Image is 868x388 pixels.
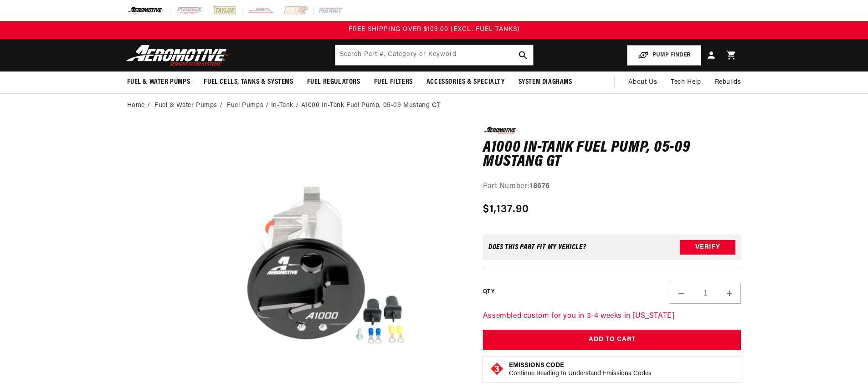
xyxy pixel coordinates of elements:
span: Fuel Cells, Tanks & Systems [204,77,293,87]
span: $1,137.90 [483,201,529,218]
summary: Fuel Regulators [300,71,367,93]
span: Fuel & Water Pumps [127,77,190,87]
strong: 18676 [530,183,550,190]
span: Fuel Regulators [307,77,360,87]
summary: Tech Help [664,71,708,93]
p: Assembled custom for you in 3-4 weeks in [US_STATE] [483,311,741,322]
span: About Us [628,79,657,86]
span: Fuel Filters [374,77,413,87]
summary: Fuel & Water Pumps [120,71,197,93]
a: About Us [621,71,664,93]
button: Emissions CodeContinue Reading to Understand Emissions Codes [509,362,652,378]
strong: Emissions Code [509,362,564,369]
div: Part Number: [483,181,741,193]
li: In-Tank [271,101,301,111]
span: FREE SHIPPING OVER $109.00 (EXCL. FUEL TANKS) [349,26,520,33]
li: A1000 In-Tank Fuel Pump, 05-09 Mustang GT [301,101,441,111]
button: Add to Cart [483,330,741,350]
a: Fuel Pumps [227,101,263,111]
button: Verify [680,240,735,255]
p: Continue Reading to Understand Emissions Codes [509,370,652,378]
summary: System Diagrams [512,71,579,93]
span: System Diagrams [519,77,572,87]
button: search button [513,45,533,65]
img: Aeromotive [123,45,237,66]
input: Search by Part Number, Category or Keyword [335,45,533,65]
span: Rebuilds [715,77,741,87]
a: Fuel & Water Pumps [154,101,217,111]
div: Does This part fit My vehicle? [488,244,586,251]
summary: Fuel Cells, Tanks & Systems [197,71,300,93]
label: QTY [483,288,494,296]
nav: breadcrumbs [127,101,741,111]
button: PUMP FINDER [627,45,701,66]
img: Emissions code [490,362,504,376]
summary: Fuel Filters [367,71,420,93]
summary: Accessories & Specialty [420,71,512,93]
span: Tech Help [671,77,701,87]
a: Home [127,101,145,111]
h1: A1000 In-Tank Fuel Pump, 05-09 Mustang GT [483,141,741,169]
span: Accessories & Specialty [426,77,505,87]
summary: Rebuilds [708,71,748,93]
